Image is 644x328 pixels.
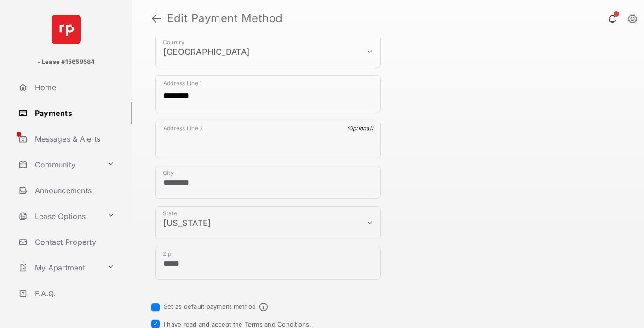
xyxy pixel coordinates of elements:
[52,15,81,44] img: svg+xml;base64,PHN2ZyB4bWxucz0iaHR0cDovL3d3dy53My5vcmcvMjAwMC9zdmciIHdpZHRoPSI2NCIgaGVpZ2h0PSI2NC...
[15,282,132,305] a: F.A.Q.
[155,121,381,158] div: payment_method_screening[postal_addresses][addressLine2]
[155,166,381,199] div: payment_method_screening[postal_addresses][locality]
[37,58,95,67] p: - Lease #15659584
[15,179,132,201] a: Announcements
[15,257,103,279] a: My Apartment
[15,154,103,176] a: Community
[15,205,103,227] a: Lease Options
[15,231,132,253] a: Contact Property
[167,13,283,24] strong: Edit Payment Method
[155,75,381,113] div: payment_method_screening[postal_addresses][addressLine1]
[155,247,381,280] div: payment_method_screening[postal_addresses][postalCode]
[259,303,268,311] span: Default payment method info
[155,206,381,239] div: payment_method_screening[postal_addresses][administrativeArea]
[15,102,132,124] a: Payments
[155,35,381,68] div: payment_method_screening[postal_addresses][country]
[15,128,132,150] a: Messages & Alerts
[164,303,256,310] label: Set as default payment method
[15,76,132,98] a: Home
